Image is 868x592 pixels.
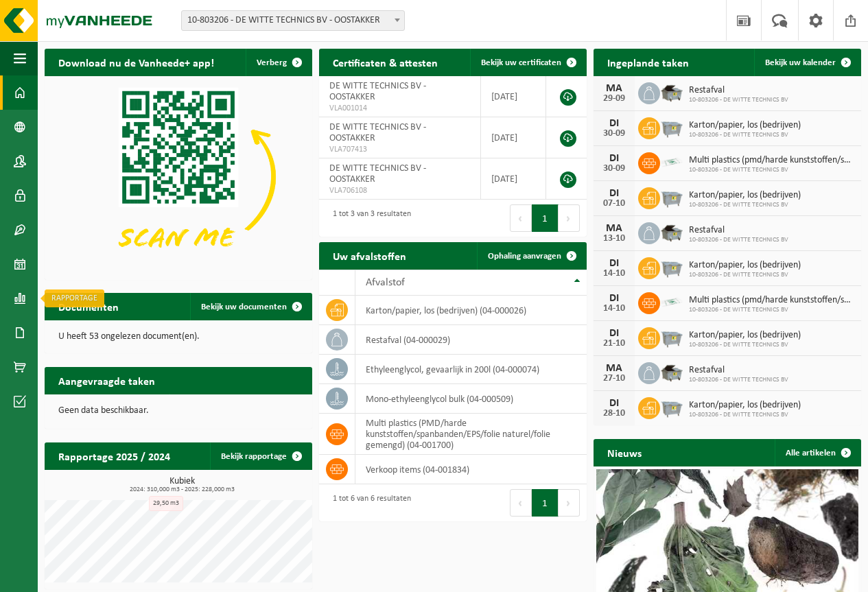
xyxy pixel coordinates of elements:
a: Bekijk uw kalender [754,49,860,76]
td: verkoop items (04-001834) [355,455,587,484]
span: Karton/papier, los (bedrijven) [689,260,801,271]
span: 10-803206 - DE WITTE TECHNICS BV [689,96,788,104]
div: 21-10 [600,339,628,348]
div: 28-10 [600,409,628,418]
h2: Rapportage 2025 / 2024 [45,442,184,469]
div: DI [600,398,628,409]
div: DI [600,328,628,339]
span: Multi plastics (pmd/harde kunststoffen/spanbanden/eps/folie naturel/folie gemeng... [689,155,854,166]
span: VLA706108 [329,185,470,196]
div: 14-10 [600,269,628,279]
a: Bekijk uw documenten [190,293,311,320]
span: Bekijk uw certificaten [481,58,561,67]
img: WB-2500-GAL-GY-01 [660,395,683,418]
a: Bekijk uw certificaten [470,49,585,76]
span: 10-803206 - DE WITTE TECHNICS BV - OOSTAKKER [182,11,404,30]
div: DI [600,188,628,199]
div: DI [600,258,628,269]
iframe: chat widget [7,562,229,592]
div: MA [600,223,628,234]
span: 2024: 310,000 m3 - 2025: 228,000 m3 [51,486,312,493]
span: Verberg [257,58,287,67]
span: 10-803206 - DE WITTE TECHNICS BV [689,411,801,419]
td: [DATE] [481,117,546,158]
td: [DATE] [481,76,546,117]
div: MA [600,363,628,374]
span: 10-803206 - DE WITTE TECHNICS BV [689,271,801,279]
h2: Download nu de Vanheede+ app! [45,49,228,75]
h3: Kubiek [51,477,312,493]
div: 13-10 [600,234,628,244]
td: multi plastics (PMD/harde kunststoffen/spanbanden/EPS/folie naturel/folie gemengd) (04-001700) [355,414,587,455]
span: 10-803206 - DE WITTE TECHNICS BV [689,131,801,139]
div: 29-09 [600,94,628,104]
span: Restafval [689,365,788,376]
span: 10-803206 - DE WITTE TECHNICS BV - OOSTAKKER [181,10,405,31]
div: 30-09 [600,129,628,139]
div: 1 tot 6 van 6 resultaten [326,488,411,518]
h2: Certificaten & attesten [319,49,451,75]
div: DI [600,153,628,164]
h2: Aangevraagde taken [45,367,169,394]
img: LP-SK-00500-LPE-16 [660,290,683,313]
span: Multi plastics (pmd/harde kunststoffen/spanbanden/eps/folie naturel/folie gemeng... [689,295,854,306]
div: DI [600,293,628,304]
a: Ophaling aanvragen [477,242,585,270]
img: WB-5000-GAL-GY-01 [660,220,683,244]
div: 07-10 [600,199,628,209]
span: Bekijk uw kalender [765,58,836,67]
span: VLA707413 [329,144,470,155]
img: WB-5000-GAL-GY-01 [660,360,683,383]
button: 1 [532,204,559,232]
div: DI [600,118,628,129]
a: Alle artikelen [775,439,860,466]
td: restafval (04-000029) [355,325,587,355]
span: DE WITTE TECHNICS BV - OOSTAKKER [329,122,426,143]
span: Afvalstof [366,277,405,288]
img: WB-5000-GAL-GY-01 [660,80,683,104]
button: 1 [532,489,559,517]
span: Karton/papier, los (bedrijven) [689,120,801,131]
img: LP-SK-00500-LPE-16 [660,150,683,174]
div: 30-09 [600,164,628,174]
h2: Uw afvalstoffen [319,242,420,269]
p: Geen data beschikbaar. [58,406,298,416]
span: Karton/papier, los (bedrijven) [689,330,801,341]
span: 10-803206 - DE WITTE TECHNICS BV [689,376,788,384]
span: Restafval [689,85,788,96]
span: DE WITTE TECHNICS BV - OOSTAKKER [329,163,426,185]
span: 10-803206 - DE WITTE TECHNICS BV [689,306,854,314]
span: 10-803206 - DE WITTE TECHNICS BV [689,236,788,244]
img: WB-2500-GAL-GY-01 [660,255,683,279]
span: DE WITTE TECHNICS BV - OOSTAKKER [329,81,426,102]
span: Bekijk uw documenten [201,303,287,311]
span: 10-803206 - DE WITTE TECHNICS BV [689,166,854,174]
span: Ophaling aanvragen [488,252,561,261]
div: 14-10 [600,304,628,313]
td: ethyleenglycol, gevaarlijk in 200l (04-000074) [355,355,587,384]
button: Next [559,489,580,517]
button: Next [559,204,580,232]
span: 10-803206 - DE WITTE TECHNICS BV [689,341,801,349]
h2: Nieuws [594,439,655,466]
div: MA [600,83,628,94]
td: karton/papier, los (bedrijven) (04-000026) [355,296,587,325]
button: Verberg [246,49,311,76]
span: Karton/papier, los (bedrijven) [689,400,801,411]
img: WB-2500-GAL-GY-01 [660,115,683,139]
span: VLA001014 [329,103,470,114]
h2: Ingeplande taken [594,49,703,75]
a: Bekijk rapportage [210,442,311,470]
button: Previous [510,489,532,517]
div: 27-10 [600,374,628,383]
h2: Documenten [45,293,132,320]
span: Restafval [689,225,788,236]
button: Previous [510,204,532,232]
img: Download de VHEPlus App [45,76,312,277]
div: 1 tot 3 van 3 resultaten [326,203,411,233]
span: Karton/papier, los (bedrijven) [689,190,801,201]
td: [DATE] [481,158,546,200]
div: 29,50 m3 [149,496,183,511]
td: mono-ethyleenglycol bulk (04-000509) [355,384,587,414]
span: 10-803206 - DE WITTE TECHNICS BV [689,201,801,209]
